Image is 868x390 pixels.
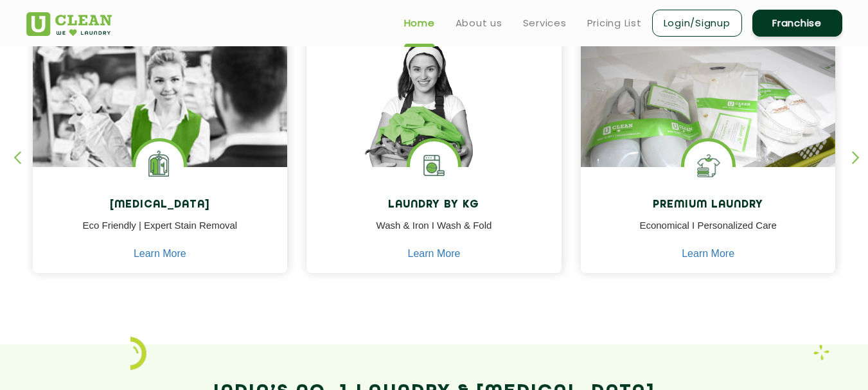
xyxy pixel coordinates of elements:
[26,12,112,36] img: UClean Laundry and Dry Cleaning
[587,15,642,31] a: Pricing List
[306,35,562,204] img: a girl with laundry basket
[134,248,186,260] a: Learn More
[523,15,567,31] a: Services
[33,35,288,240] img: Drycleaners near me
[316,218,552,247] p: Wash & Iron I Wash & Fold
[410,141,458,190] img: laundry washing machine
[130,337,146,370] img: icon_2.png
[652,10,742,37] a: Login/Signup
[684,141,732,190] img: Shoes Cleaning
[404,15,435,31] a: Home
[316,199,552,211] h4: Laundry by Kg
[752,10,842,37] a: Franchise
[456,15,502,31] a: About us
[42,218,278,247] p: Eco Friendly | Expert Stain Removal
[136,141,184,190] img: Laundry Services near me
[42,199,278,211] h4: [MEDICAL_DATA]
[590,218,826,247] p: Economical I Personalized Care
[581,35,836,204] img: laundry done shoes and clothes
[590,199,826,211] h4: Premium Laundry
[682,248,734,260] a: Learn More
[408,248,461,260] a: Learn More
[813,344,829,360] img: Laundry wash and iron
